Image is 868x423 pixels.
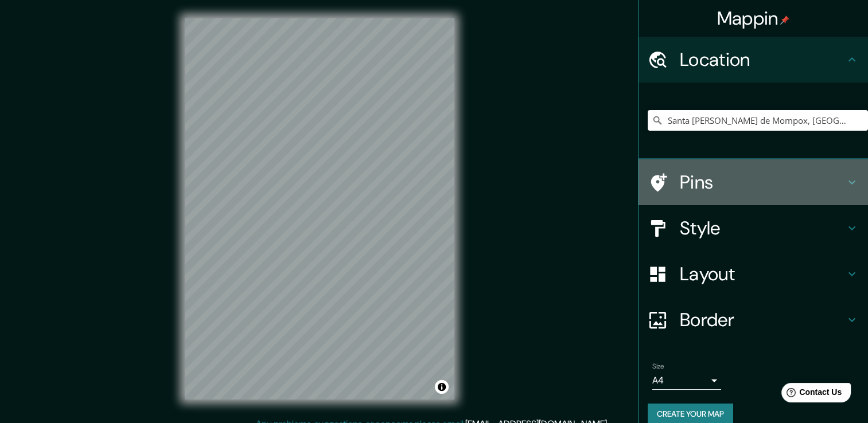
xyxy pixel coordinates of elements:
[639,37,868,83] div: Location
[680,308,845,331] h4: Border
[639,251,868,297] div: Layout
[680,263,845,285] h4: Layout
[639,159,868,205] div: Pins
[680,48,845,71] h4: Location
[435,380,449,394] button: Toggle attribution
[639,297,868,343] div: Border
[648,110,868,131] input: Pick your city or area
[680,217,845,240] h4: Style
[652,362,664,371] label: Size
[680,171,845,194] h4: Pins
[652,371,721,390] div: A4
[766,378,855,410] iframe: Help widget launcher
[717,7,790,30] h4: Mappin
[639,205,868,251] div: Style
[780,15,789,25] img: pin-icon.png
[185,18,454,399] canvas: Map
